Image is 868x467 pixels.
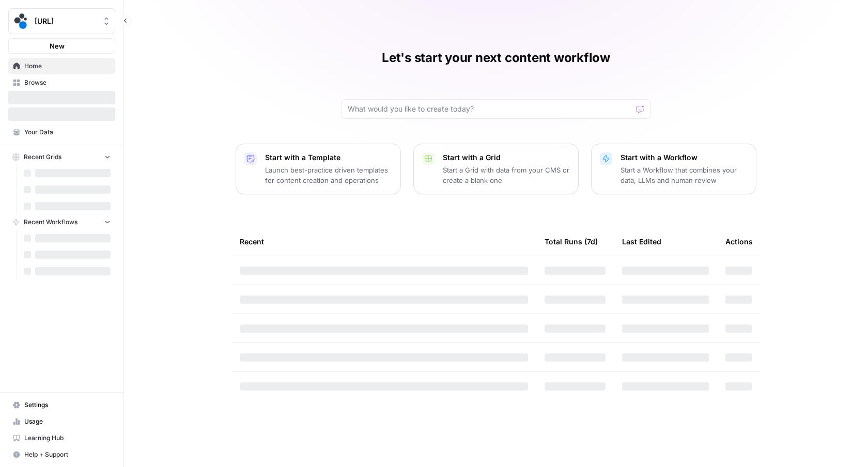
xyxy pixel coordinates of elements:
p: Start with a Grid [443,152,570,163]
a: Home [8,58,115,74]
span: Browse [24,78,111,87]
span: New [50,41,65,51]
p: Start with a Workflow [621,152,748,163]
span: [URL] [35,16,97,26]
img: spot.ai Logo [12,12,30,30]
button: Start with a WorkflowStart a Workflow that combines your data, LLMs and human review [591,144,756,194]
div: Last Edited [622,227,661,256]
p: Start a Grid with data from your CMS or create a blank one [443,165,570,185]
h1: Let's start your next content workflow [382,50,610,66]
span: Recent Grids [24,152,61,162]
span: Home [24,61,111,71]
span: Your Data [24,128,111,137]
button: Start with a GridStart a Grid with data from your CMS or create a blank one [413,144,579,194]
div: Total Runs (7d) [545,227,598,256]
span: Help + Support [24,450,111,459]
a: Your Data [8,124,115,141]
span: Usage [24,417,111,426]
span: Learning Hub [24,433,111,443]
span: Recent Workflows [24,217,78,227]
span: Settings [24,400,111,410]
button: Recent Workflows [8,214,115,230]
a: Learning Hub [8,430,115,446]
p: Launch best-practice driven templates for content creation and operations [265,165,392,185]
div: Recent [240,227,528,256]
input: What would you like to create today? [348,104,632,114]
a: Settings [8,397,115,413]
button: Recent Grids [8,149,115,165]
a: Usage [8,413,115,430]
button: Workspace: spot.ai [8,8,115,34]
div: Actions [725,227,753,256]
button: Help + Support [8,446,115,463]
button: New [8,38,115,54]
p: Start a Workflow that combines your data, LLMs and human review [621,165,748,185]
a: Browse [8,74,115,91]
p: Start with a Template [265,152,392,163]
button: Start with a TemplateLaunch best-practice driven templates for content creation and operations [236,144,401,194]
